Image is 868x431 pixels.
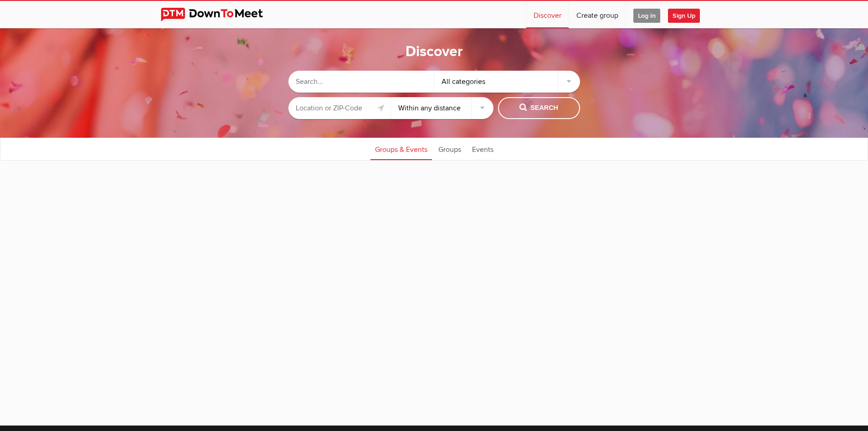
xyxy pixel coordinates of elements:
[370,137,432,160] a: Groups & Events
[668,1,707,28] a: Sign Up
[434,71,580,93] div: All categories
[633,9,660,23] span: Log In
[434,137,466,160] a: Groups
[467,137,498,160] a: Events
[288,71,434,93] input: Search...
[526,1,569,28] a: Discover
[569,1,626,28] a: Create group
[406,42,463,62] h1: Discover
[626,1,668,28] a: Log In
[288,97,391,119] input: Location or ZIP-Code
[161,8,277,21] img: DownToMeet
[498,97,580,119] button: Search
[668,9,700,23] span: Sign Up
[519,103,558,113] span: Search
